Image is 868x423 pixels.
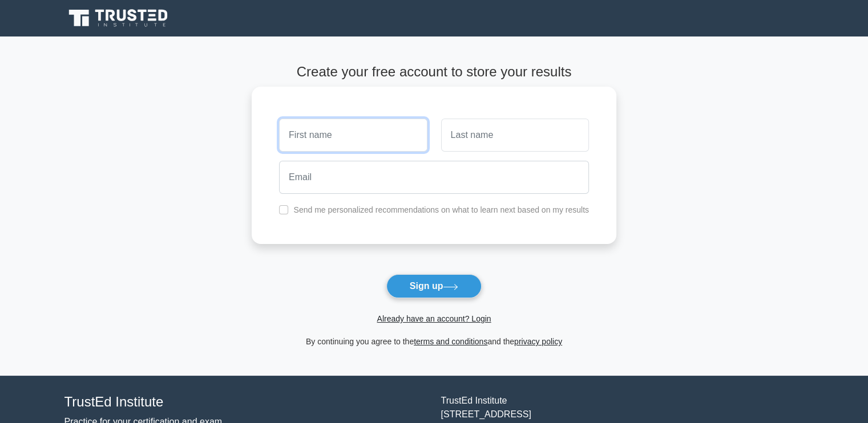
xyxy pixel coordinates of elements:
[377,314,491,323] a: Already have an account? Login
[252,64,616,80] h4: Create your free account to store your results
[414,337,487,346] a: terms and conditions
[64,394,427,410] h4: TrustEd Institute
[293,205,589,214] label: Send me personalized recommendations on what to learn next based on my results
[514,337,562,346] a: privacy policy
[386,274,482,298] button: Sign up
[441,119,589,152] input: Last name
[279,161,589,194] input: Email
[279,119,427,152] input: First name
[245,335,623,348] div: By continuing you agree to the and the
